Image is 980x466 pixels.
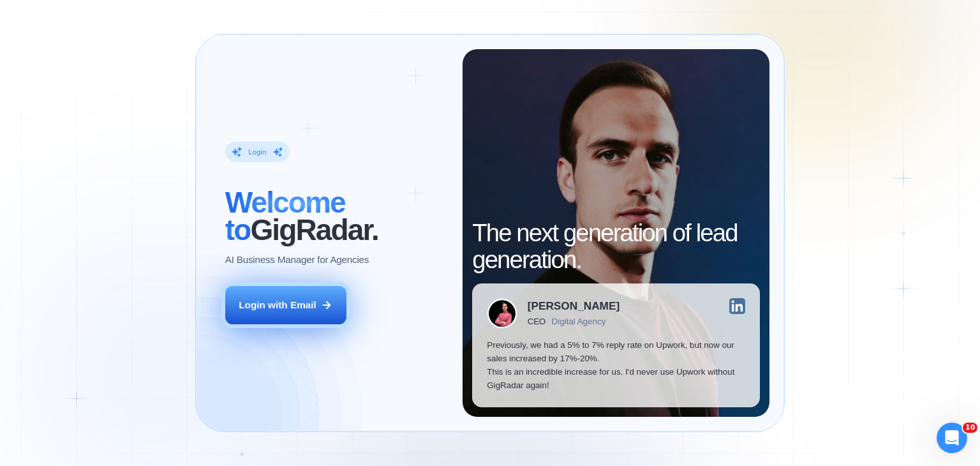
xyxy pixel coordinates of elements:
h2: ‍ GigRadar. [225,189,448,243]
div: CEO [528,317,546,326]
div: Digital Agency [552,317,606,326]
p: AI Business Manager for Agencies [225,253,369,266]
div: Login with Email [239,298,316,312]
iframe: Intercom live chat [937,423,967,453]
div: Login [248,147,266,157]
h2: The next generation of lead generation. [472,220,760,273]
span: Welcome to [225,186,345,246]
span: 10 [963,423,977,433]
div: [PERSON_NAME] [528,301,620,312]
button: Login with Email [225,286,346,324]
p: Previously, we had a 5% to 7% reply rate on Upwork, but now our sales increased by 17%-20%. This ... [487,338,745,393]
